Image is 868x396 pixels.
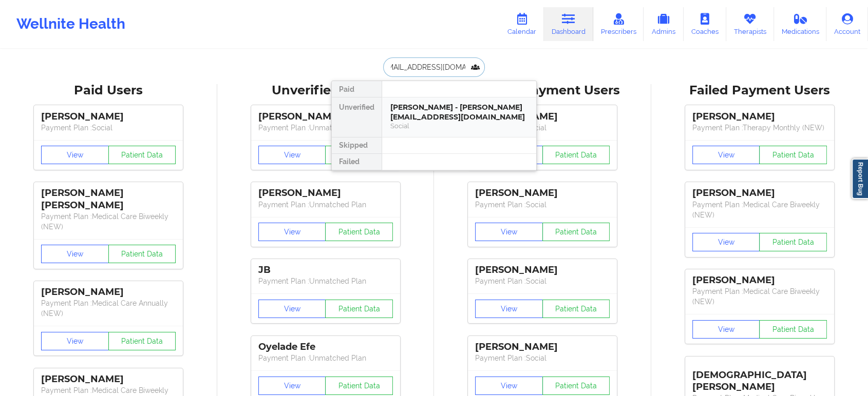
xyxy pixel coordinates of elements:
button: Patient Data [542,300,610,318]
button: View [41,332,109,350]
p: Payment Plan : Social [41,123,176,133]
div: [DEMOGRAPHIC_DATA][PERSON_NAME] [692,362,827,393]
a: Dashboard [544,7,593,41]
p: Payment Plan : Medical Care Annually (NEW) [41,298,176,319]
div: [PERSON_NAME] [258,111,393,123]
button: View [258,377,326,395]
a: Report Bug [852,159,868,199]
div: Paid [332,81,382,97]
button: Patient Data [542,146,610,164]
div: Failed [332,154,382,170]
button: View [258,300,326,318]
div: Paid Users [7,83,210,98]
button: View [258,223,326,241]
a: Medications [774,7,827,41]
div: [PERSON_NAME] [475,341,610,353]
button: View [475,223,543,241]
button: Patient Data [759,320,827,339]
button: View [475,300,543,318]
p: Payment Plan : Therapy Monthly (NEW) [692,123,827,133]
div: JB [258,264,393,276]
div: Social [390,122,528,130]
button: Patient Data [108,245,176,263]
div: [PERSON_NAME] [PERSON_NAME] [41,187,176,211]
button: Patient Data [108,332,176,350]
button: Patient Data [325,146,393,164]
button: View [41,245,109,263]
div: Skipped Payment Users [441,83,644,98]
button: Patient Data [325,377,393,395]
div: [PERSON_NAME] - [PERSON_NAME][EMAIL_ADDRESS][DOMAIN_NAME] [390,103,528,122]
p: Payment Plan : Medical Care Biweekly (NEW) [41,211,176,232]
button: Patient Data [108,146,176,164]
div: [PERSON_NAME] [41,286,176,298]
button: Patient Data [759,233,827,251]
p: Payment Plan : Unmatched Plan [258,200,393,210]
a: Account [826,7,868,41]
a: Therapists [726,7,774,41]
div: [PERSON_NAME] [41,111,176,123]
div: Failed Payment Users [658,83,861,98]
p: Payment Plan : Social [475,276,610,286]
div: [PERSON_NAME] [692,274,827,286]
button: Patient Data [542,223,610,241]
div: [PERSON_NAME] [258,187,393,199]
div: [PERSON_NAME] [475,111,610,123]
button: View [692,320,760,339]
div: [PERSON_NAME] [475,264,610,276]
button: View [692,146,760,164]
button: View [258,146,326,164]
div: [PERSON_NAME] [41,373,176,385]
div: Unverified Users [224,83,427,98]
div: Unverified [332,97,382,137]
a: Admins [644,7,684,41]
a: Calendar [500,7,544,41]
div: [PERSON_NAME] [692,111,827,123]
a: Coaches [684,7,726,41]
p: Payment Plan : Social [475,200,610,210]
button: Patient Data [542,377,610,395]
p: Payment Plan : Social [475,123,610,133]
div: Oyelade Efe [258,341,393,353]
button: Patient Data [759,146,827,164]
p: Payment Plan : Unmatched Plan [258,123,393,133]
div: Skipped [332,137,382,154]
div: [PERSON_NAME] [692,187,827,199]
div: [PERSON_NAME] [475,187,610,199]
p: Payment Plan : Medical Care Biweekly (NEW) [692,200,827,220]
button: View [692,233,760,251]
button: View [41,146,109,164]
button: View [475,377,543,395]
button: Patient Data [325,223,393,241]
a: Prescribers [593,7,644,41]
p: Payment Plan : Unmatched Plan [258,353,393,363]
p: Payment Plan : Unmatched Plan [258,276,393,286]
button: Patient Data [325,300,393,318]
p: Payment Plan : Social [475,353,610,363]
p: Payment Plan : Medical Care Biweekly (NEW) [692,286,827,307]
